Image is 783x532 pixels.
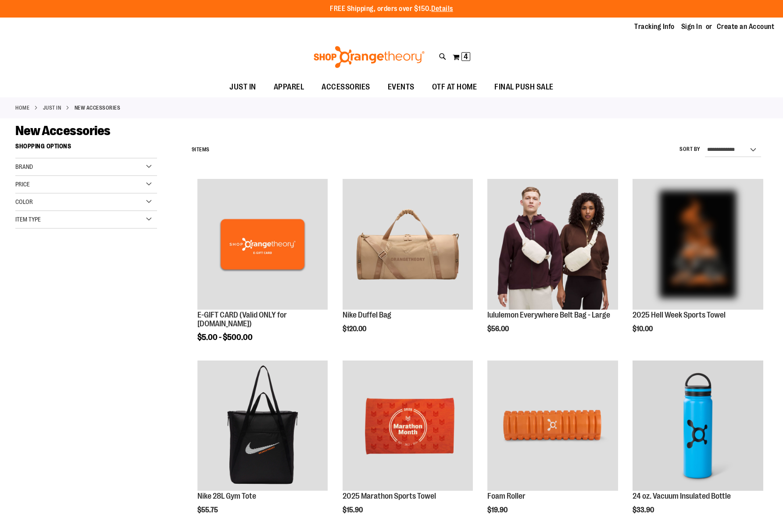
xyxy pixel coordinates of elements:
span: $33.90 [633,506,655,514]
span: $15.90 [343,506,364,514]
a: Nike Duffel Bag [343,179,473,311]
span: OTF AT HOME [432,77,477,97]
span: $56.00 [487,325,510,333]
div: product [483,175,622,355]
a: 24 oz. Vacuum Insulated Bottle [633,361,763,493]
span: FINAL PUSH SALE [494,77,554,97]
a: ACCESSORIES [313,77,379,97]
strong: New Accessories [75,104,121,112]
p: FREE Shipping, orders over $150. [330,4,453,14]
img: Shop Orangetheory [312,46,426,68]
a: Sign In [681,22,702,32]
span: New Accessories [15,123,111,138]
div: product [193,175,333,364]
a: EVENTS [379,77,423,97]
a: Create an Account [717,22,775,32]
a: FINAL PUSH SALE [486,77,562,97]
h2: Items [192,143,210,157]
a: Details [431,5,453,13]
img: 2025 Marathon Sports Towel [343,361,473,491]
span: $19.90 [487,506,509,514]
a: JUST IN [221,77,265,97]
img: lululemon Everywhere Belt Bag - Large [487,179,618,310]
img: Foam Roller [487,361,618,491]
div: product [628,175,768,355]
span: 4 [464,52,468,61]
label: Sort By [679,146,701,153]
span: $120.00 [343,325,368,333]
span: $10.00 [633,325,654,333]
a: OTF AT HOME [423,77,486,97]
a: 2025 Marathon Sports Towel [343,361,473,493]
div: product [338,175,478,355]
a: 24 oz. Vacuum Insulated Bottle [633,492,731,500]
img: 24 oz. Vacuum Insulated Bottle [633,361,763,491]
a: lululemon Everywhere Belt Bag - Large [487,311,610,319]
a: OTF 2025 Hell Week Event Retail [633,179,763,311]
a: Nike Duffel Bag [343,311,391,319]
span: Color [15,198,33,205]
span: $55.75 [197,506,219,514]
a: 2025 Marathon Sports Towel [343,492,436,500]
a: E-GIFT CARD (Valid ONLY for [DOMAIN_NAME]) [197,311,287,328]
a: Tracking Info [634,22,675,32]
a: 2025 Hell Week Sports Towel [633,311,726,319]
span: Price [15,181,30,188]
span: APPAREL [274,77,304,97]
span: 9 [192,146,195,153]
a: lululemon Everywhere Belt Bag - Large [487,179,618,311]
span: Brand [15,163,33,170]
img: Nike 28L Gym Tote [197,361,328,491]
img: OTF 2025 Hell Week Event Retail [633,179,763,310]
a: Home [15,104,29,112]
a: Foam Roller [487,492,526,500]
a: Nike 28L Gym Tote [197,361,328,493]
a: JUST IN [43,104,61,112]
span: JUST IN [229,77,256,97]
img: E-GIFT CARD (Valid ONLY for ShopOrangetheory.com) [197,179,328,310]
a: Nike 28L Gym Tote [197,492,256,500]
strong: Shopping Options [15,139,157,158]
a: Foam Roller [487,361,618,493]
img: Nike Duffel Bag [343,179,473,310]
a: E-GIFT CARD (Valid ONLY for ShopOrangetheory.com) [197,179,328,311]
a: APPAREL [265,77,313,97]
span: $5.00 - $500.00 [197,333,253,342]
span: EVENTS [388,77,415,97]
span: Item Type [15,216,41,223]
span: ACCESSORIES [322,77,370,97]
